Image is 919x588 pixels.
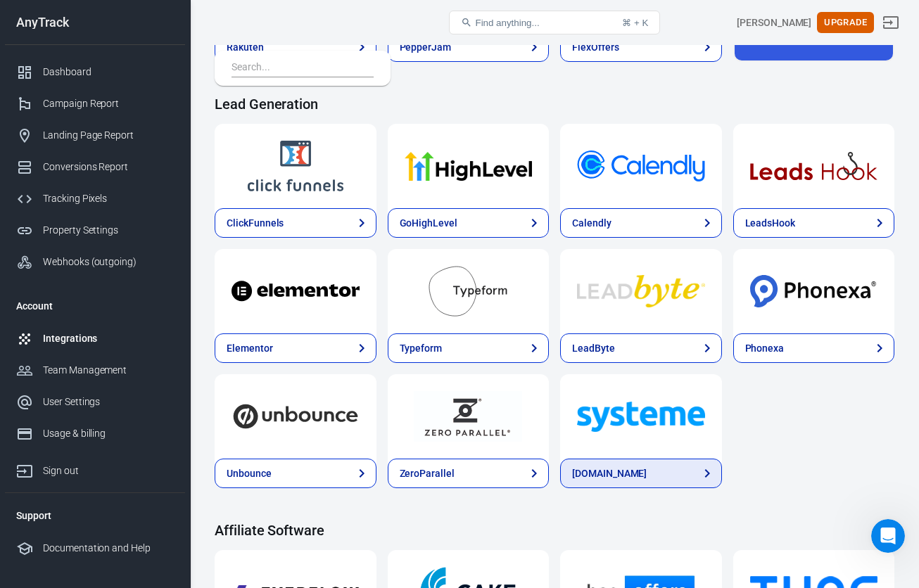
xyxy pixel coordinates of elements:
div: Landing Page Report [43,128,174,143]
img: Elementor [232,266,360,317]
div: LeadByte [572,341,615,356]
div: Documentation and Help [43,541,174,556]
div: ⌘ + K [622,18,648,28]
div: FlexOffers [572,40,619,55]
a: Systeme.io [560,374,722,459]
a: LeadByte [560,333,722,363]
div: ClickFunnels [227,216,284,231]
a: Phonexa [733,333,895,363]
div: Phonexa [745,341,785,356]
img: Systeme.io [577,391,705,442]
img: LeadsHook [750,141,878,191]
img: ZeroParallel [405,391,533,442]
div: Tracking Pixels [43,191,174,206]
div: [DOMAIN_NAME] [572,466,647,481]
a: Usage & billing [5,418,185,449]
li: Account [5,289,185,323]
h4: Lead Generation [215,96,894,113]
div: Elementor [227,341,273,356]
div: Unbounce [227,466,272,481]
a: Unbounce [215,374,376,459]
a: Integrations [5,323,185,354]
a: [DOMAIN_NAME] [560,459,722,488]
a: PepperJam [388,32,550,62]
a: ZeroParallel [388,374,550,459]
div: Campaign Report [43,96,174,111]
a: LeadsHook [733,124,895,208]
a: LeadsHook [733,208,895,238]
a: Dashboard [5,56,185,88]
div: LeadsHook [745,216,796,231]
a: LeadByte [560,249,722,333]
button: Find anything...⌘ + K [449,11,660,34]
a: Team Management [5,354,185,386]
h4: Affiliate Software [215,522,894,539]
a: Elementor [215,249,376,333]
a: Unbounce [215,459,376,488]
div: PepperJam [400,40,452,55]
div: Property Settings [43,223,174,238]
a: Sign out [5,449,185,487]
div: Usage & billing [43,426,174,441]
a: Conversions Report [5,151,185,183]
button: Upgrade [817,12,874,34]
a: Calendly [560,208,722,238]
a: Tracking Pixels [5,183,185,215]
div: Calendly [572,216,611,231]
a: Typeform [388,333,550,363]
div: Dashboard [43,65,174,79]
img: LeadByte [577,266,705,317]
img: ClickFunnels [232,141,360,191]
img: GoHighLevel [405,141,533,191]
a: ZeroParallel [388,459,550,488]
input: Search... [232,59,368,77]
div: Account id: 0q2gjieR [737,15,811,30]
img: Calendly [577,141,705,191]
div: User Settings [43,395,174,409]
iframe: Intercom live chat [871,519,905,553]
div: Integrations [43,331,174,346]
a: Sign out [874,6,908,39]
div: GoHighLevel [400,216,457,231]
img: Phonexa [750,266,878,317]
a: Elementor [215,333,376,363]
img: Unbounce [232,391,360,442]
a: Calendly [560,124,722,208]
a: Landing Page Report [5,120,185,151]
a: ClickFunnels [215,124,376,208]
div: ZeroParallel [400,466,455,481]
a: ClickFunnels [215,208,376,238]
a: Webhooks (outgoing) [5,246,185,278]
a: GoHighLevel [388,124,550,208]
div: Team Management [43,363,174,378]
div: Typeform [400,341,443,356]
img: Typeform [405,266,533,317]
a: FlexOffers [560,32,722,62]
a: GoHighLevel [388,208,550,238]
a: Phonexa [733,249,895,333]
a: User Settings [5,386,185,418]
a: Typeform [388,249,550,333]
div: Rakuten [227,40,264,55]
span: Find anything... [475,18,539,28]
a: Campaign Report [5,88,185,120]
div: Conversions Report [43,160,174,174]
div: AnyTrack [5,16,185,29]
a: Property Settings [5,215,185,246]
a: Rakuten [215,32,376,62]
div: Webhooks (outgoing) [43,255,174,269]
div: Sign out [43,464,174,478]
li: Support [5,499,185,532]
